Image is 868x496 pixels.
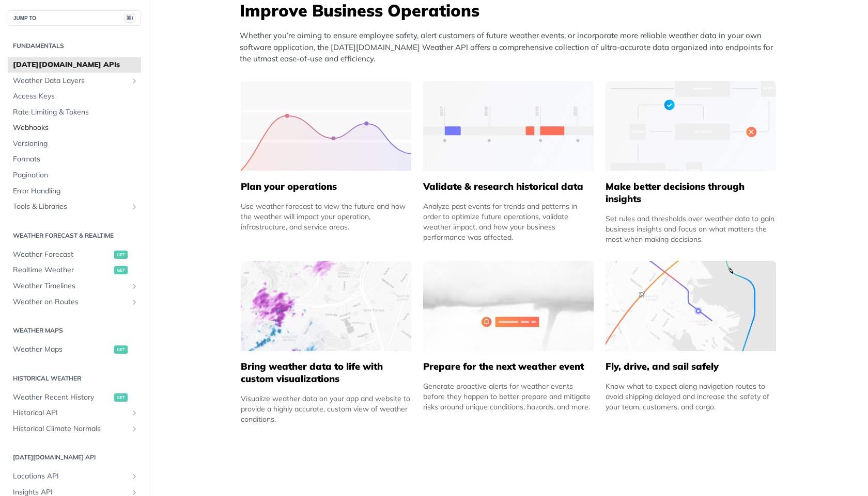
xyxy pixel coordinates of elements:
span: [DATE][DOMAIN_NAME] APIs [13,60,138,70]
span: get [114,393,128,402]
div: Set rules and thresholds over weather data to gain business insights and focus on what matters th... [606,213,776,244]
a: Historical APIShow subpages for Historical API [8,405,141,421]
button: Show subpages for Weather on Routes [130,298,138,306]
span: Access Keys [13,91,138,102]
span: Locations API [13,471,128,482]
img: 994b3d6-mask-group-32x.svg [606,261,776,351]
h5: Make better decisions through insights [606,180,776,205]
span: Historical Climate Normals [13,424,128,434]
a: Locations APIShow subpages for Locations API [8,469,141,484]
span: Weather Forecast [13,250,112,260]
div: Visualize weather data on your app and website to provide a highly accurate, custom view of weath... [241,393,411,424]
span: get [114,345,128,354]
a: [DATE][DOMAIN_NAME] APIs [8,57,141,73]
a: Webhooks [8,120,141,136]
span: Weather Recent History [13,392,112,403]
span: Weather Timelines [13,281,128,291]
div: Know what to expect along navigation routes to avoid shipping delayed and increase the safety of ... [606,381,776,412]
a: Tools & LibrariesShow subpages for Tools & Libraries [8,199,141,214]
a: Rate Limiting & Tokens [8,105,141,120]
span: Webhooks [13,123,138,133]
span: Tools & Libraries [13,202,128,212]
img: 2c0a313-group-496-12x.svg [423,261,594,351]
div: Use weather forecast to view the future and how the weather will impact your operation, infrastru... [241,201,411,232]
a: Formats [8,152,141,167]
h2: Weather Maps [8,326,141,335]
button: JUMP TO⌘/ [8,10,141,26]
span: Weather on Routes [13,297,128,307]
a: Error Handling [8,184,141,199]
img: 39565e8-group-4962x.svg [241,81,411,171]
h5: Plan your operations [241,180,411,193]
a: Access Keys [8,89,141,104]
span: Rate Limiting & Tokens [13,107,138,118]
button: Show subpages for Historical API [130,409,138,417]
span: Versioning [13,139,138,149]
a: Realtime Weatherget [8,262,141,278]
button: Show subpages for Weather Data Layers [130,77,138,85]
div: Generate proactive alerts for weather events before they happen to better prepare and mitigate ri... [423,381,594,412]
button: Show subpages for Historical Climate Normals [130,425,138,433]
h5: Fly, drive, and sail safely [606,360,776,373]
span: Formats [13,154,138,164]
h2: Weather Forecast & realtime [8,231,141,240]
button: Show subpages for Weather Timelines [130,282,138,290]
a: Weather on RoutesShow subpages for Weather on Routes [8,294,141,310]
button: Show subpages for Locations API [130,472,138,481]
span: Weather Data Layers [13,76,128,86]
a: Weather Recent Historyget [8,390,141,405]
h5: Bring weather data to life with custom visualizations [241,360,411,385]
span: Historical API [13,408,128,418]
span: Weather Maps [13,344,112,355]
span: get [114,266,128,274]
a: Historical Climate NormalsShow subpages for Historical Climate Normals [8,421,141,437]
div: Analyze past events for trends and patterns in order to optimize future operations, validate weat... [423,201,594,242]
h5: Validate & research historical data [423,180,594,193]
span: get [114,251,128,259]
a: Weather TimelinesShow subpages for Weather Timelines [8,278,141,294]
span: ⌘/ [124,14,135,23]
a: Weather Forecastget [8,247,141,262]
a: Pagination [8,168,141,183]
button: Show subpages for Tools & Libraries [130,203,138,211]
span: Realtime Weather [13,265,112,275]
img: 13d7ca0-group-496-2.svg [423,81,594,171]
p: Whether you’re aiming to ensure employee safety, alert customers of future weather events, or inc... [240,30,782,65]
img: a22d113-group-496-32x.svg [606,81,776,171]
h2: [DATE][DOMAIN_NAME] API [8,453,141,462]
span: Error Handling [13,186,138,196]
img: 4463876-group-4982x.svg [241,261,411,351]
a: Weather Data LayersShow subpages for Weather Data Layers [8,73,141,89]
span: Pagination [13,170,138,180]
a: Weather Mapsget [8,342,141,357]
h2: Fundamentals [8,41,141,51]
a: Versioning [8,136,141,152]
h2: Historical Weather [8,374,141,383]
h5: Prepare for the next weather event [423,360,594,373]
